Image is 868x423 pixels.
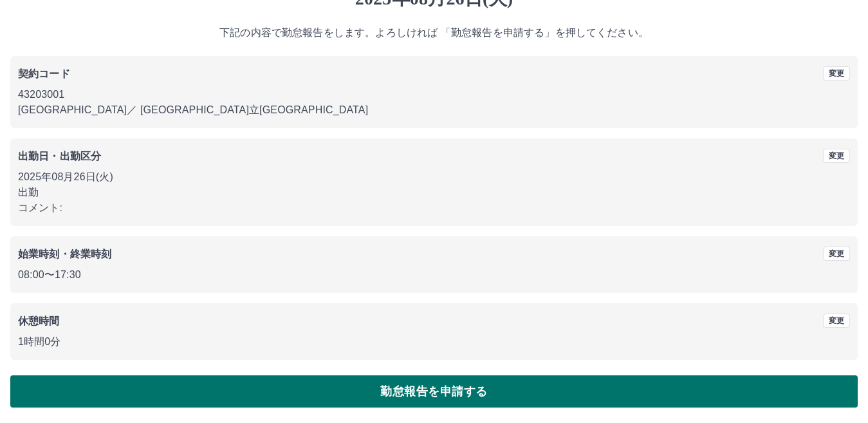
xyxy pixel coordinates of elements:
p: 08:00 〜 17:30 [18,267,850,283]
button: 変更 [823,66,850,80]
button: 変更 [823,247,850,261]
p: [GEOGRAPHIC_DATA] ／ [GEOGRAPHIC_DATA]立[GEOGRAPHIC_DATA] [18,102,850,118]
p: 43203001 [18,87,850,102]
p: 出勤 [18,185,850,200]
p: コメント: [18,200,850,216]
b: 契約コード [18,68,70,79]
p: 1時間0分 [18,334,850,350]
b: 出勤日・出勤区分 [18,151,101,162]
p: 2025年08月26日(火) [18,169,850,185]
button: 勤怠報告を申請する [10,375,858,408]
button: 変更 [823,314,850,328]
button: 変更 [823,149,850,163]
b: 休憩時間 [18,315,60,326]
p: 下記の内容で勤怠報告をします。よろしければ 「勤怠報告を申請する」を押してください。 [10,25,858,41]
b: 始業時刻・終業時刻 [18,249,111,259]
